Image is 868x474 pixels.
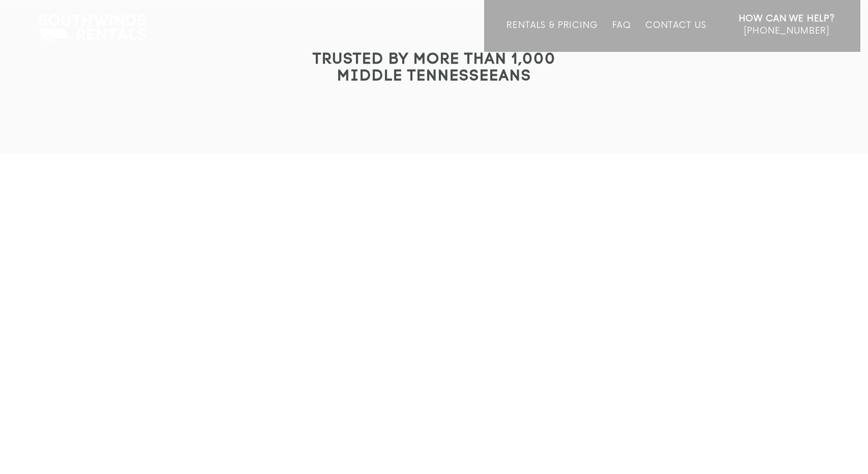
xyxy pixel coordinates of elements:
[739,13,835,44] a: How Can We Help? [PHONE_NUMBER]
[744,26,829,36] span: [PHONE_NUMBER]
[645,20,706,52] a: Contact Us
[33,12,151,44] img: Southwinds Rentals Logo
[739,14,835,24] strong: How Can We Help?
[506,20,597,52] a: Rentals & Pricing
[612,20,632,52] a: FAQ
